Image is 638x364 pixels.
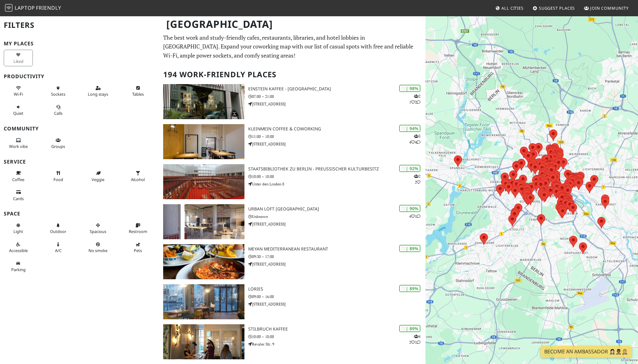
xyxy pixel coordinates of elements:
button: No smoke [83,239,113,256]
div: | 90% [399,205,420,212]
a: Suggest Places [530,3,578,14]
img: Einstein Kaffee - Charlottenburg [163,84,244,119]
button: Long stays [83,83,113,99]
span: Spacious [90,229,106,234]
span: Parking [11,267,26,272]
p: [STREET_ADDRESS] [248,101,425,107]
img: Stilbruch Kaffee [163,324,244,359]
span: Video/audio calls [54,110,63,116]
div: | 89% [399,325,420,332]
button: Restroom [123,220,153,237]
p: 09:30 – 17:00 [248,254,425,260]
button: Coffee [4,168,33,185]
h1: [GEOGRAPHIC_DATA] [161,16,424,33]
p: 2 1 2 [409,93,420,105]
img: Lories [163,284,244,319]
button: Wi-Fi [4,83,33,99]
span: Food [53,177,63,182]
button: Sockets [44,83,73,99]
span: Air conditioned [55,248,62,253]
a: KleinMein Coffee & Coworking | 94% 344 KleinMein Coffee & Coworking 11:00 – 18:00 [STREET_ADDRESS] [159,124,425,159]
p: 11:00 – 18:00 [248,134,425,139]
p: [STREET_ADDRESS] [248,221,425,227]
p: 07:00 – 21:00 [248,94,425,99]
img: URBAN LOFT Berlin [163,204,244,239]
h3: Service [4,159,156,165]
button: Veggie [83,168,113,185]
span: Friendly [36,4,61,11]
img: KleinMein Coffee & Coworking [163,124,244,159]
span: Long stays [88,91,108,97]
a: Become an Ambassador 🤵🏻‍♀️🤵🏾‍♂️🤵🏼‍♀️ [540,346,632,358]
span: Pet friendly [134,248,142,253]
h3: Einstein Kaffee - [GEOGRAPHIC_DATA] [248,86,425,92]
p: [STREET_ADDRESS] [248,141,425,147]
span: Stable Wi-Fi [14,91,23,97]
button: Outdoor [44,220,73,237]
span: Quiet [13,110,23,116]
button: Light [4,220,33,237]
p: Revaler Str. 9 [248,341,425,347]
h3: My Places [4,41,156,47]
p: [STREET_ADDRESS] [248,301,425,307]
div: | 98% [399,85,420,92]
div: | 89% [399,285,420,292]
p: Unknown [248,214,425,220]
button: Groups [44,135,73,152]
a: Stilbruch Kaffee | 89% 421 Stilbruch Kaffee 10:00 – 18:00 Revaler Str. 9 [159,324,425,359]
span: Outdoor area [50,229,66,234]
a: Meyan Mediterranean Restaurant | 89% Meyan Mediterranean Restaurant 09:30 – 17:00 [STREET_ADDRESS] [159,244,425,279]
h3: Space [4,211,156,217]
h3: Productivity [4,73,156,79]
span: Smoke free [88,248,108,253]
button: Calls [44,102,73,119]
span: Coffee [12,177,24,182]
span: Accessible [9,248,28,253]
h3: URBAN LOFT [GEOGRAPHIC_DATA] [248,206,425,212]
button: Alcohol [123,168,153,185]
button: A/C [44,239,73,256]
button: Parking [4,258,33,275]
p: [STREET_ADDRESS] [248,261,425,267]
button: Accessible [4,239,33,256]
span: Join Community [590,5,629,11]
a: Staatsbibliothek zu Berlin - Preußischer Kulturbesitz | 92% 22 Staatsbibliothek zu Berlin - Preuß... [159,164,425,199]
img: Staatsbibliothek zu Berlin - Preußischer Kulturbesitz [163,164,244,199]
p: 3 4 4 [409,133,420,145]
div: | 89% [399,245,420,252]
span: Alcohol [131,177,145,182]
button: Cards [4,187,33,204]
p: The best work and study-friendly cafes, restaurants, libraries, and hotel lobbies in [GEOGRAPHIC_... [163,33,421,60]
button: Work vibe [4,135,33,152]
span: Power sockets [51,91,65,97]
h3: KleinMein Coffee & Coworking [248,126,425,132]
div: | 94% [399,125,420,132]
p: 4 1 [409,213,420,219]
a: Einstein Kaffee - Charlottenburg | 98% 212 Einstein Kaffee - [GEOGRAPHIC_DATA] 07:00 – 21:00 [STR... [159,84,425,119]
button: Tables [123,83,153,99]
a: URBAN LOFT Berlin | 90% 41 URBAN LOFT [GEOGRAPHIC_DATA] Unknown [STREET_ADDRESS] [159,204,425,239]
span: Work-friendly tables [132,91,144,97]
h2: Filters [4,16,156,35]
a: LaptopFriendly LaptopFriendly [5,3,61,14]
p: 09:00 – 16:00 [248,294,425,300]
span: Restroom [129,229,147,234]
span: Suggest Places [539,5,575,11]
span: All Cities [501,5,524,11]
div: | 92% [399,165,420,172]
p: Unter den Linden 8 [248,181,425,187]
h2: 194 Work-Friendly Places [163,65,421,84]
button: Spacious [83,220,113,237]
h3: Community [4,126,156,132]
p: 10:00 – 18:00 [248,174,425,179]
span: Laptop [15,4,35,11]
a: Lories | 89% Lories 09:00 – 16:00 [STREET_ADDRESS] [159,284,425,319]
p: 4 2 1 [409,333,420,345]
p: 2 2 [414,173,420,185]
h3: Stilbruch Kaffee [248,326,425,332]
a: Join Community [581,3,631,14]
h3: Staatsbibliothek zu Berlin - Preußischer Kulturbesitz [248,166,425,172]
a: All Cities [493,3,526,14]
span: Credit cards [13,196,24,201]
button: Food [44,168,73,185]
